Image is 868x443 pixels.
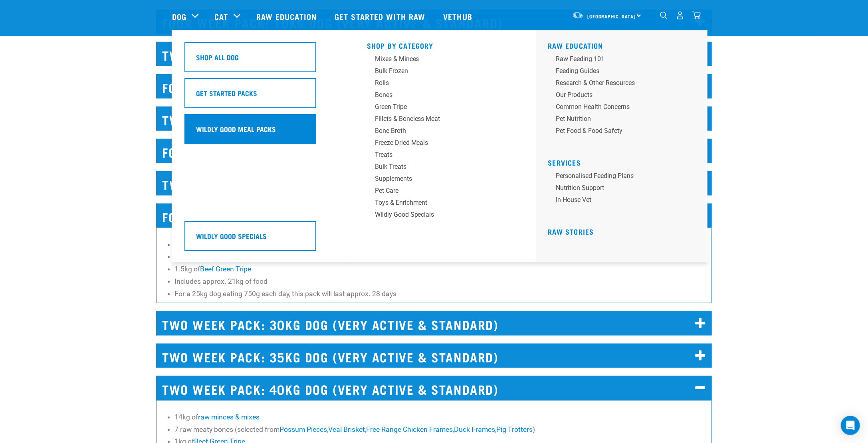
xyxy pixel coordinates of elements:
h5: Shop All Dog [196,52,239,62]
div: Bulk Frozen [375,66,499,76]
h2: FOUR WEEK PACK: 25KG DOG (VERY ACTIVE & STANDARD) [156,204,712,228]
a: Common Health Concerns [548,102,700,114]
div: Feeding Guides [556,66,680,76]
div: Supplements [375,174,499,184]
a: Possum Pieces [279,425,327,433]
a: Feeding Guides [548,66,700,78]
h5: Shop By Category [367,42,519,48]
a: Vethub [435,0,482,32]
li: 1.5kg of [174,264,707,274]
div: Pet Food & Food Safety [556,126,680,136]
a: Treats [367,150,519,162]
a: Personalised Feeding Plans [548,171,700,183]
a: Pig Trotters [496,425,533,433]
span: [GEOGRAPHIC_DATA] [587,15,636,18]
a: Get started with Raw [327,0,435,32]
a: Our Products [548,90,700,102]
img: home-icon@2x.png [692,11,701,20]
a: Raw Stories [548,229,594,233]
div: Pet Nutrition [556,114,680,124]
a: Cat [214,10,228,22]
a: Research & Other Resources [548,78,700,90]
a: Pet Food & Food Safety [548,126,700,138]
h2: TWO WEEK PACK: 30KG DOG (VERY ACTIVE & STANDARD) [156,311,712,336]
a: Rolls [367,78,519,90]
a: Wildly Good Meal Packs [184,114,336,150]
li: 7 raw meaty bones (selected from , , , , ) [174,424,707,435]
h2: TWO WEEK PACK: 25KG DOG (VERY ACTIVE & STANDARD) [156,171,712,196]
h5: Wildly Good Specials [196,231,267,241]
h2: FOUR WEEK PACK: 15KG DOG (VERY ACTIVE & STANDARD) [156,74,712,99]
div: Pet Care [375,186,499,196]
a: Beef Green Tripe [200,265,251,273]
h5: Get Started Packs [196,88,257,98]
a: In-house vet [548,195,700,207]
h2: TWO WEEK PACK: 20KG DOG (VERY ACTIVE & STANDARD) [156,107,712,131]
div: Research & Other Resources [556,78,680,88]
div: Common Health Concerns [556,102,680,112]
div: Bones [375,90,499,100]
a: Freeze Dried Meals [367,138,519,150]
a: Veal Brisket [328,425,365,433]
h2: TWO WEEK PACK: 40KG DOG (VERY ACTIVE & STANDARD) [156,376,712,400]
div: Green Tripe [375,102,499,112]
a: Free Range Chicken Frames [366,425,453,433]
h2: TWO WEEK PACK: 35KG DOG (VERY ACTIVE & STANDARD) [156,344,712,368]
a: Supplements [367,174,519,186]
a: Pet Care [367,186,519,198]
a: Duck Frames [454,425,495,433]
div: Toys & Enrichment [375,198,499,208]
a: Wildly Good Specials [184,221,336,257]
div: Our Products [556,90,680,100]
li: Includes approx. 21kg of food [174,276,707,287]
a: Bulk Frozen [367,66,519,78]
div: Rolls [375,78,499,88]
a: Nutrition Support [548,183,700,195]
div: Treats [375,150,499,160]
a: Wildly Good Specials [367,210,519,222]
a: raw minces & mixes [198,413,260,421]
div: Bulk Treats [375,162,499,172]
div: Raw Feeding 101 [556,54,680,64]
div: Mixes & Minces [375,54,499,64]
li: 14kg of [174,412,707,422]
a: Mixes & Minces [367,54,519,66]
div: Freeze Dried Meals [375,138,499,148]
a: Pet Nutrition [548,114,700,126]
div: Bone Broth [375,126,499,136]
a: Raw Education [548,44,603,47]
a: Raw Education [248,0,327,32]
a: Get Started Packs [184,78,336,114]
img: home-icon-1@2x.png [660,12,668,19]
a: Green Tripe [367,102,519,114]
a: Toys & Enrichment [367,198,519,210]
a: Dog [172,10,186,22]
h5: Wildly Good Meal Packs [196,124,276,134]
a: Bones [367,90,519,102]
h2: TWO WEEK PACK: 15KG DOG (VERY ACTIVE & STANDARD) [156,42,712,66]
h2: FOUR WEEK PACK: 20KG DOG (VERY ACTIVE & STANDARD) [156,139,712,163]
div: Open Intercom Messenger [841,416,860,435]
div: Wildly Good Specials [375,210,499,220]
a: Shop All Dog [184,42,336,78]
a: Raw Feeding 101 [548,54,700,66]
img: user.png [676,11,684,20]
a: Bone Broth [367,126,519,138]
a: Fillets & Boneless Meat [367,114,519,126]
li: For a 25kg dog eating 750g each day, this pack will last approx. 28 days [174,289,707,299]
h5: Services [548,158,700,165]
a: Bulk Treats [367,162,519,174]
div: Fillets & Boneless Meat [375,114,499,124]
img: van-moving.png [573,12,583,19]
